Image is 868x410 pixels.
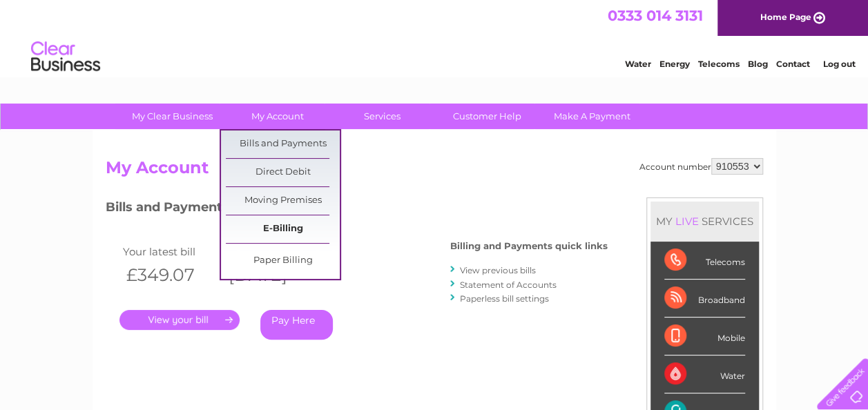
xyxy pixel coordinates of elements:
[106,158,763,184] h2: My Account
[119,261,222,289] th: £349.07
[226,215,340,243] a: E-Billing
[625,59,651,69] a: Water
[822,59,855,69] a: Log out
[460,293,549,304] a: Paperless bill settings
[776,59,810,69] a: Contact
[535,104,649,129] a: Make A Payment
[119,242,222,261] td: Your latest bill
[106,197,608,222] h3: Bills and Payments
[430,104,544,129] a: Customer Help
[450,241,608,251] h4: Billing and Payments quick links
[226,187,340,215] a: Moving Premises
[30,36,101,78] img: logo.png
[650,202,759,241] div: MY SERVICES
[119,310,240,330] a: .
[226,159,340,186] a: Direct Debit
[698,59,740,69] a: Telecoms
[608,7,703,24] a: 0333 014 3131
[664,242,745,280] div: Telecoms
[673,215,702,228] div: LIVE
[220,104,334,129] a: My Account
[115,104,229,129] a: My Clear Business
[664,318,745,355] div: Mobile
[226,247,340,275] a: Paper Billing
[664,355,745,393] div: Water
[659,59,690,69] a: Energy
[664,280,745,318] div: Broadband
[639,158,763,175] div: Account number
[325,104,439,129] a: Services
[460,265,536,275] a: View previous bills
[260,310,333,340] a: Pay Here
[108,8,761,67] div: Clear Business is a trading name of Verastar Limited (registered in [GEOGRAPHIC_DATA] No. 3667643...
[460,280,557,290] a: Statement of Accounts
[748,59,768,69] a: Blog
[226,130,340,158] a: Bills and Payments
